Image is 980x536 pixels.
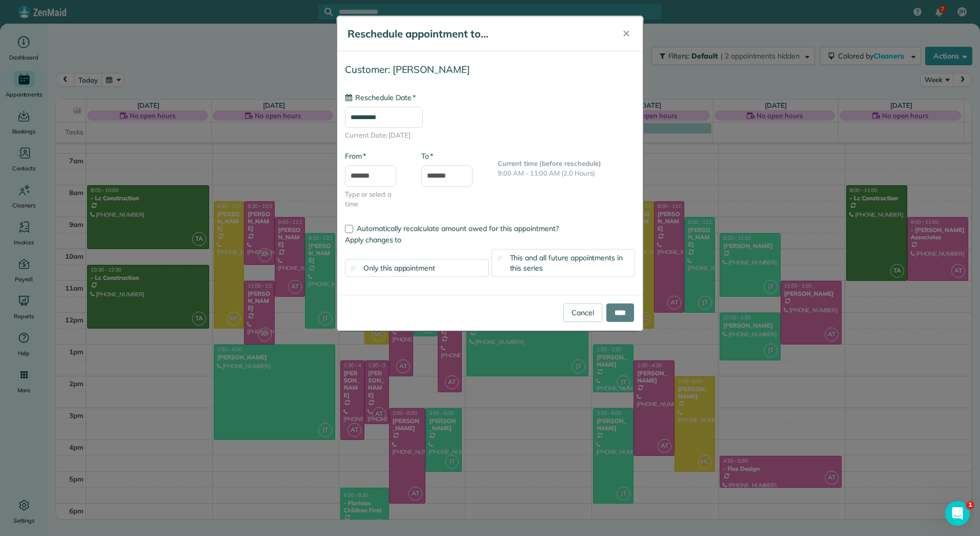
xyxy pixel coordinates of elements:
h4: Customer: [PERSON_NAME] [345,64,635,75]
span: Current Date: [DATE] [345,130,635,141]
span: ✕ [622,28,630,40]
label: Reschedule Date [345,92,416,103]
input: This and all future appointments in this series [497,255,503,262]
span: 1 [966,501,974,509]
span: Only this appointment [363,263,435,273]
p: 9:00 AM - 11:00 AM (2.0 Hours) [498,168,635,179]
iframe: Intercom live chat [945,501,970,526]
span: Automatically recalculate amount owed for this appointment? [357,224,559,233]
b: Current time (before reschedule) [498,159,601,167]
a: Cancel [563,303,602,322]
label: From [345,151,366,161]
span: Type or select a time [345,189,406,209]
label: Apply changes to [345,235,635,245]
input: Only this appointment [351,265,357,272]
label: To [421,151,433,161]
span: This and all future appointments in this series [510,253,623,273]
h5: Reschedule appointment to... [348,27,608,41]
